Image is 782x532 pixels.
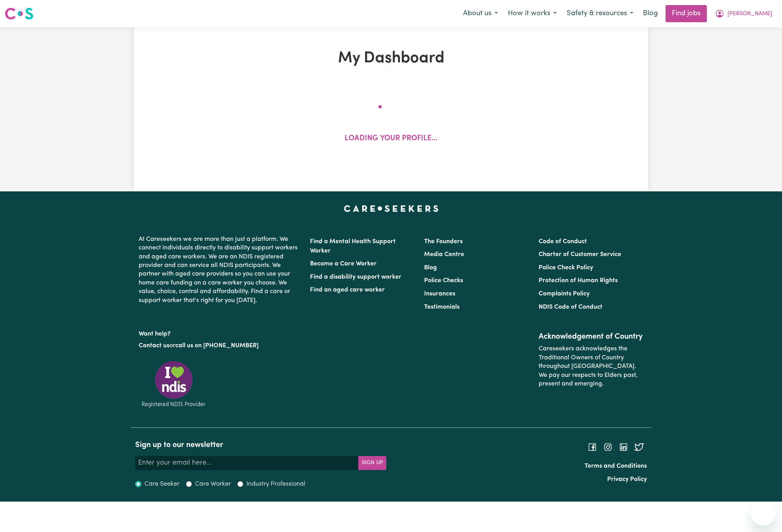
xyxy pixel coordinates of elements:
[144,479,180,489] label: Care Seeker
[139,338,301,353] p: or
[139,343,169,349] a: Contact us
[585,463,647,469] a: Terms and Conditions
[139,360,209,408] img: Registered NDIS provider
[751,501,776,526] iframe: Button to launch messaging window
[539,239,587,245] a: Code of Conduct
[424,239,463,245] a: The Founders
[139,327,301,338] p: Want help?
[310,287,385,293] a: Find an aged care worker
[503,5,562,22] button: How it works
[562,5,638,22] button: Safety & resources
[539,341,643,391] p: Careseekers acknowledges the Traditional Owners of Country throughout [GEOGRAPHIC_DATA]. We pay o...
[424,291,455,297] a: Insurances
[539,304,602,310] a: NDIS Code of Conduct
[135,456,359,470] input: Enter your email here...
[310,239,396,254] a: Find a Mental Health Support Worker
[619,444,628,450] a: Follow Careseekers on LinkedIn
[135,440,386,450] h2: Sign up to our newsletter
[139,232,301,308] p: At Careseekers we are more than just a platform. We connect individuals directly to disability su...
[539,291,590,297] a: Complaints Policy
[607,476,647,483] a: Privacy Policy
[345,133,437,145] p: Loading your profile...
[539,265,593,271] a: Police Check Policy
[224,49,558,68] h1: My Dashboard
[424,277,463,284] a: Police Checks
[539,251,621,258] a: Charter of Customer Service
[344,205,439,212] a: Careseekers home page
[710,5,777,22] button: My Account
[634,444,644,450] a: Follow Careseekers on Twitter
[603,444,613,450] a: Follow Careseekers on Instagram
[247,479,305,489] label: Industry Professional
[358,456,386,470] button: Subscribe
[539,277,618,284] a: Protection of Human Rights
[666,5,707,22] a: Find jobs
[310,261,377,267] a: Become a Care Worker
[175,343,259,349] a: call us on [PHONE_NUMBER]
[588,444,597,450] a: Follow Careseekers on Facebook
[424,304,460,310] a: Testimonials
[195,479,231,489] label: Care Worker
[424,265,437,271] a: Blog
[5,5,33,23] a: Careseekers logo
[310,274,402,280] a: Find a disability support worker
[424,251,464,258] a: Media Centre
[458,5,503,22] button: About us
[539,332,643,341] h2: Acknowledgement of Country
[727,10,772,18] span: [PERSON_NAME]
[5,7,33,21] img: Careseekers logo
[638,5,662,22] a: Blog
